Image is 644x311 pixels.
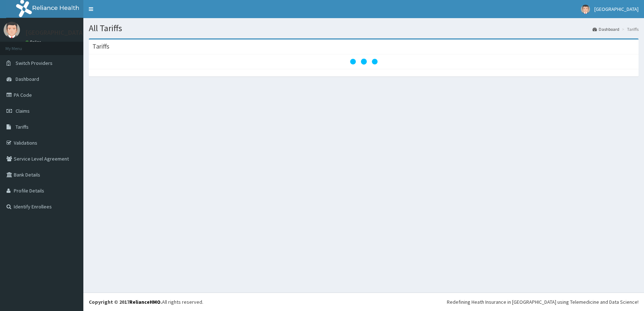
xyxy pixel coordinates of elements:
[620,26,639,32] li: Tariffs
[16,76,39,82] span: Dashboard
[593,26,619,32] a: Dashboard
[349,47,378,76] svg: audio-loading
[447,298,639,306] div: Redefining Heath Insurance in [GEOGRAPHIC_DATA] using Telemedicine and Data Science!
[25,40,43,45] a: Online
[594,6,639,12] span: [GEOGRAPHIC_DATA]
[581,5,590,14] img: User Image
[89,299,162,305] strong: Copyright © 2017 .
[92,43,109,50] h3: Tariffs
[129,299,161,305] a: RelianceHMO
[16,108,30,114] span: Claims
[16,124,29,130] span: Tariffs
[16,60,53,66] span: Switch Providers
[89,24,639,33] h1: All Tariffs
[83,293,644,311] footer: All rights reserved.
[25,29,85,36] p: [GEOGRAPHIC_DATA]
[4,22,20,38] img: User Image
